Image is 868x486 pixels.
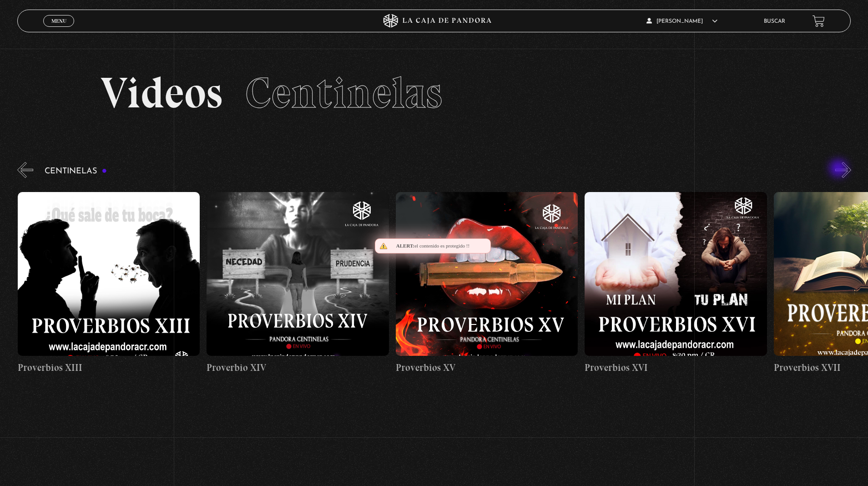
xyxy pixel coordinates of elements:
[51,18,66,24] span: Menu
[207,360,389,375] h4: Proverbio XIV
[17,162,33,178] button: Previous
[585,185,767,382] a: Proverbios XVI
[18,360,200,375] h4: Proverbios XIII
[396,360,578,375] h4: Proverbios XV
[396,243,414,248] span: Alert:
[18,185,200,382] a: Proverbios XIII
[835,162,851,178] button: Next
[375,238,491,253] div: el contenido es protegido !!
[396,185,578,382] a: Proverbios XV
[764,19,785,24] a: Buscar
[207,185,389,382] a: Proverbio XIV
[812,15,825,27] a: View your shopping cart
[646,19,717,24] span: [PERSON_NAME]
[245,67,442,119] span: Centinelas
[48,26,70,32] span: Cerrar
[585,360,767,375] h4: Proverbios XVI
[101,71,767,115] h2: Videos
[45,167,107,176] h3: Centinelas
